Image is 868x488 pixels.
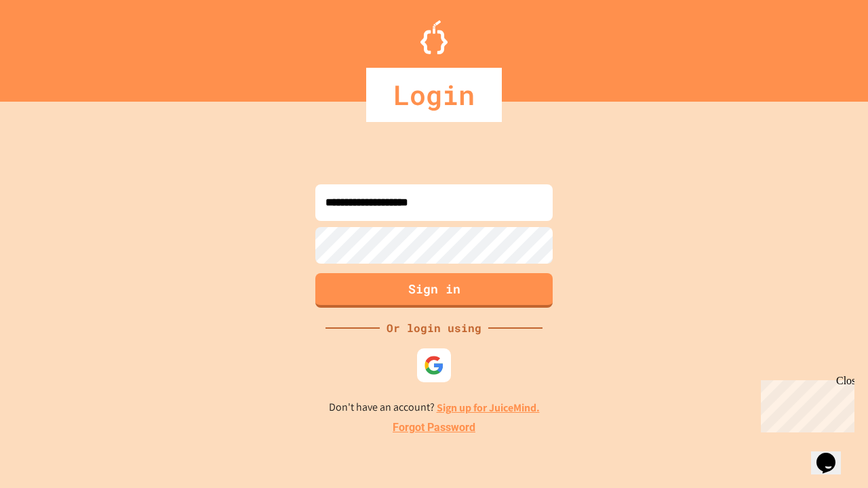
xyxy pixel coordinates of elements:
div: Or login using [380,320,488,336]
img: google-icon.svg [424,355,444,375]
iframe: chat widget [755,375,854,432]
div: Login [366,68,502,122]
a: Forgot Password [393,420,475,436]
a: Sign up for JuiceMind. [437,401,540,415]
button: Sign in [315,273,553,308]
p: Don't have an account? [329,399,540,416]
img: Logo.svg [420,20,448,54]
div: Chat with us now!Close [5,5,94,86]
iframe: chat widget [811,434,854,474]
